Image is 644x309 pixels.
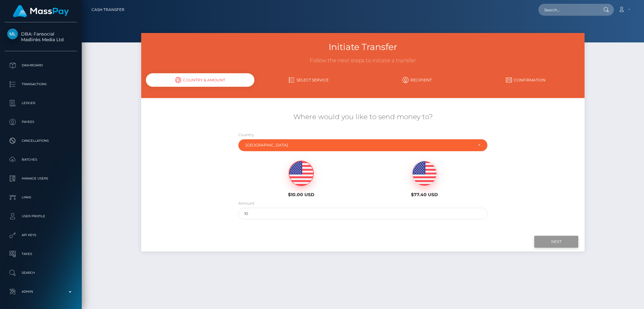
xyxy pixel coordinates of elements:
[7,249,75,259] p: Taxes
[7,29,18,39] img: Madlinks Media Ltd
[238,139,488,151] button: China
[246,143,473,148] div: [GEOGRAPHIC_DATA]
[5,190,77,205] a: Links
[7,230,75,240] p: API Keys
[7,155,75,164] p: Batches
[7,174,75,183] p: Manage Users
[7,212,75,221] p: User Profile
[5,227,77,243] a: API Keys
[5,31,77,42] span: DBA: Fansocial Madlinks Media Ltd
[146,41,580,53] h3: Initiate Transfer
[7,268,75,278] p: Search
[289,161,314,186] img: USD.png
[146,57,580,64] h3: Follow the next steps to initiate a transfer
[471,74,580,86] a: Confirmation
[5,58,77,73] a: Dashboard
[238,201,254,206] label: Amount
[538,4,597,16] input: Search...
[5,246,77,262] a: Taxes
[7,61,75,70] p: Dashboard
[534,236,578,248] input: Next
[146,73,254,87] div: Country & Amount
[7,287,75,296] p: Admin
[238,132,254,138] label: Country
[412,161,437,186] img: USD.png
[7,80,75,89] p: Transactions
[7,193,75,202] p: Links
[368,192,481,197] h6: $77.40 USD
[244,192,358,197] h6: $10.00 USD
[5,284,77,300] a: Admin
[5,76,77,92] a: Transactions
[254,74,363,86] a: Select Service
[5,95,77,111] a: Ledger
[92,3,125,16] a: Cash Transfer
[5,265,77,281] a: Search
[5,171,77,186] a: Manage Users
[7,117,75,127] p: Payees
[7,136,75,146] p: Cancellations
[5,208,77,224] a: User Profile
[146,112,580,122] h5: Where would you like to send money to?
[13,5,69,17] img: MassPay Logo
[7,98,75,108] p: Ledger
[5,114,77,130] a: Payees
[5,152,77,168] a: Batches
[5,133,77,149] a: Cancellations
[238,208,488,219] input: Amount to send in USD (Maximum: 10)
[363,74,471,86] a: Recipient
